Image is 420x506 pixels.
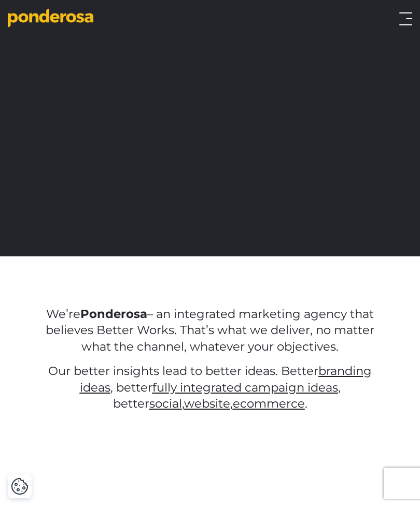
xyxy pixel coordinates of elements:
[149,396,182,411] a: social
[80,307,147,321] strong: Ponderosa
[152,380,338,395] a: fully integrated campaign ideas
[11,478,29,495] button: Cookie Settings
[233,396,305,411] a: ecommerce
[43,306,377,355] p: We’re – an integrated marketing agency that believes Better Works. That’s what we deliver, no mat...
[11,478,29,495] img: Revisit consent button
[43,363,377,412] p: Our better insights lead to better ideas. Better , better , better , , .
[184,396,230,411] a: website
[80,364,372,394] a: branding ideas
[8,8,97,29] a: Go to homepage
[399,12,412,25] button: Toggle menu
